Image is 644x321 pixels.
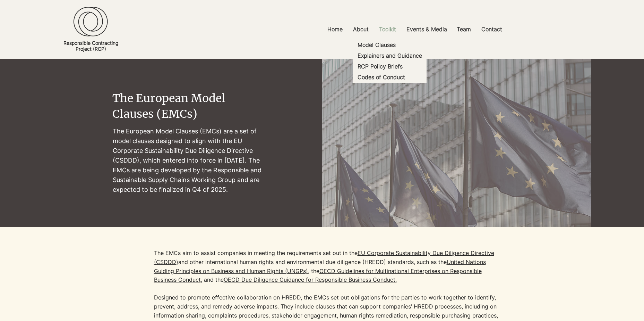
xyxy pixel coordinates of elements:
p: RCP Policy Briefs [355,61,405,72]
a: About [348,22,374,37]
p: Codes of Conduct [355,72,408,83]
img: pexels-marco-288924445-13153479_edited.jpg [322,59,591,311]
p: Explainers and Guidance [355,50,425,61]
p: Team [453,22,474,37]
a: Responsible ContractingProject (RCP) [63,40,118,52]
a: United Nations Guiding Principles on Business and Human Rights (UNGPs) [154,258,486,274]
a: Toolkit [374,22,401,37]
p: The European Model Clauses (EMCs) are a set of model clauses designed to align with the EU Corpor... [113,126,263,195]
a: Codes of Conduct [353,72,427,83]
a: Contact [476,22,507,37]
p: Home [324,22,346,37]
p: About [350,22,372,37]
a: Model Clauses [353,40,427,50]
span: The European Model Clauses (EMCs) [112,91,225,121]
p: Contact [478,22,506,37]
p: Model Clauses [355,40,398,50]
p: Events & Media [403,22,450,37]
a: OECD Due Diligence Guidance for Responsible Business Conduct. [224,276,397,283]
a: Events & Media [401,22,452,37]
a: RCP Policy Briefs [353,61,427,72]
a: Home [322,22,348,37]
a: Explainers and Guidance [353,50,427,61]
nav: Site [239,22,591,37]
a: Team [452,22,476,37]
p: Toolkit [376,22,400,37]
